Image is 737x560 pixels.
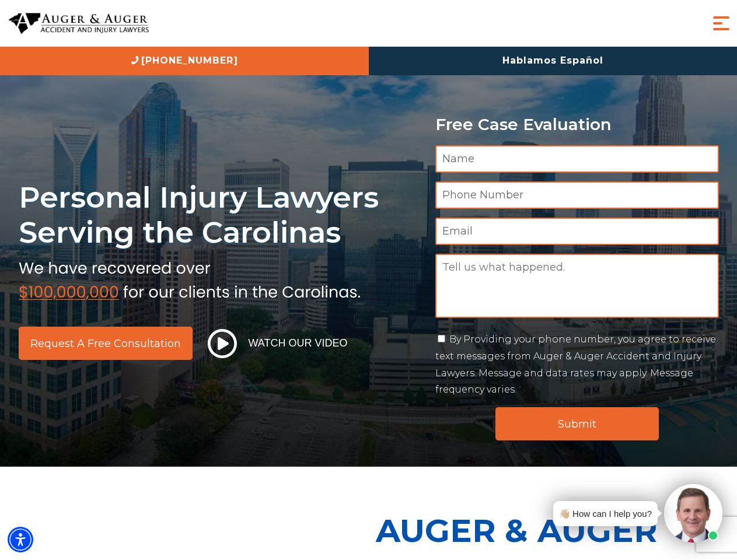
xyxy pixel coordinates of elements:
[19,256,361,300] img: sub text
[19,180,421,250] h1: Personal Injury Lawyers Serving the Carolinas
[559,506,652,521] div: 👋🏼 How can I help you?
[8,527,33,552] div: Accessibility Menu
[435,145,719,173] input: Name
[376,502,731,559] p: Auger & Auger
[30,338,181,349] span: Request a Free Consultation
[435,116,719,134] p: Free Case Evaluation
[204,328,351,359] button: Watch Our Video
[19,327,193,360] a: Request a Free Consultation
[9,13,149,34] img: Auger & Auger Accident and Injury Lawyers Logo
[495,407,659,440] input: Submit
[664,484,722,542] img: Intaker widget Avatar
[710,12,733,35] button: Menu
[435,334,716,395] label: By Providing your phone number, you agree to receive text messages from Auger & Auger Accident an...
[435,181,719,209] input: Phone Number
[435,218,719,245] input: Email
